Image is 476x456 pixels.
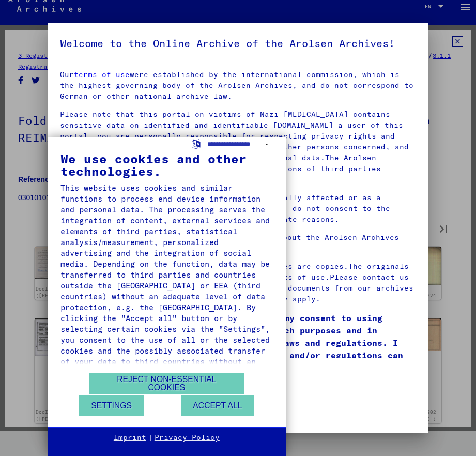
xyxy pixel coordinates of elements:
[79,395,144,416] button: Settings
[181,395,254,416] button: Accept all
[89,373,244,394] button: Reject non-essential cookies
[60,153,273,177] div: We use cookies and other technologies.
[114,433,146,443] a: Imprint
[60,183,273,378] div: This website uses cookies and similar functions to process end device information and personal da...
[155,433,220,443] a: Privacy Policy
